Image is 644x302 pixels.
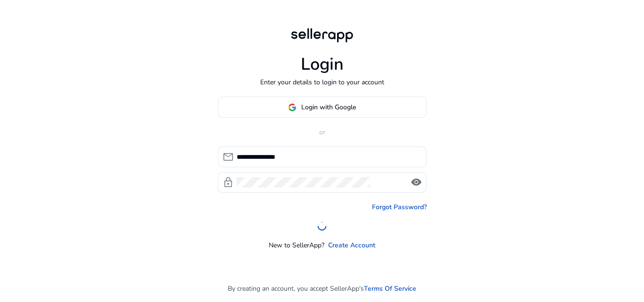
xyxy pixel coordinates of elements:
p: Enter your details to login to your account [260,77,384,87]
img: google-logo.svg [288,103,297,112]
h1: Login [301,54,344,74]
button: Login with Google [218,97,427,118]
span: lock [223,177,234,188]
p: New to SellerApp? [269,240,324,250]
a: Create Account [328,240,375,250]
span: Login with Google [301,102,356,112]
span: visibility [411,177,422,188]
a: Forgot Password? [372,202,427,212]
p: or [218,127,427,137]
a: Terms Of Service [364,284,416,294]
span: mail [223,151,234,163]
